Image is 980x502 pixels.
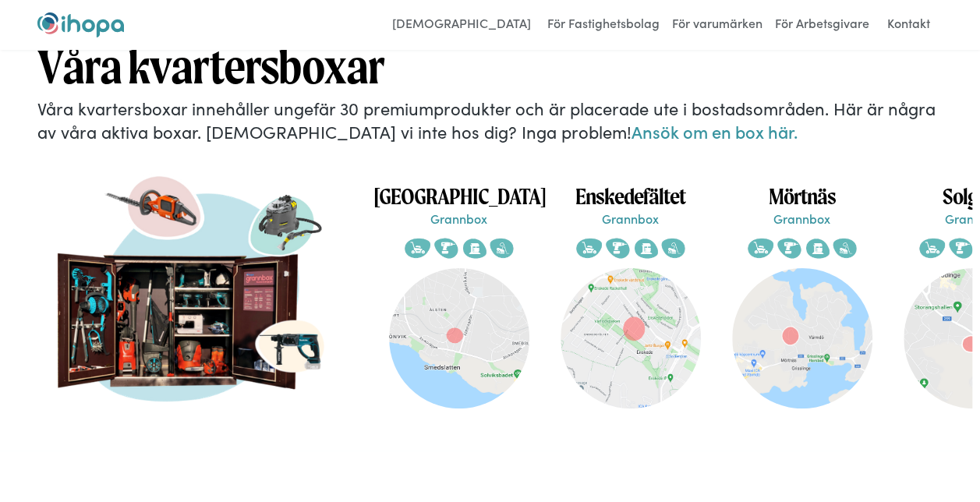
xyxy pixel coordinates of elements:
a: EnskedefältetGrannbox [545,157,716,437]
a: [GEOGRAPHIC_DATA]Grannbox [373,157,545,437]
a: För varumärken [668,12,766,37]
p: Grannbox [373,210,545,227]
a: För Arbetsgivare [771,12,873,37]
p: Grannbox [545,210,716,227]
a: Kontakt [878,12,939,37]
a: [DEMOGRAPHIC_DATA] [384,12,539,37]
a: Ansök om en box här. [632,119,798,143]
h1: Våra kvartersboxar [37,37,943,97]
p: Grannbox [716,210,888,227]
h1: [GEOGRAPHIC_DATA] [373,182,545,210]
img: ihopa logo [37,12,124,37]
h1: Enskedefältet [545,182,716,210]
p: Våra kvartersboxar innehåller ungefär 30 premiumprodukter och är placerade ute i bostadsområden. ... [37,97,943,145]
h1: Mörtnäs [716,182,888,210]
a: För Fastighetsbolag [543,12,663,37]
a: home [37,12,124,37]
a: MörtnäsGrannbox [716,157,888,437]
